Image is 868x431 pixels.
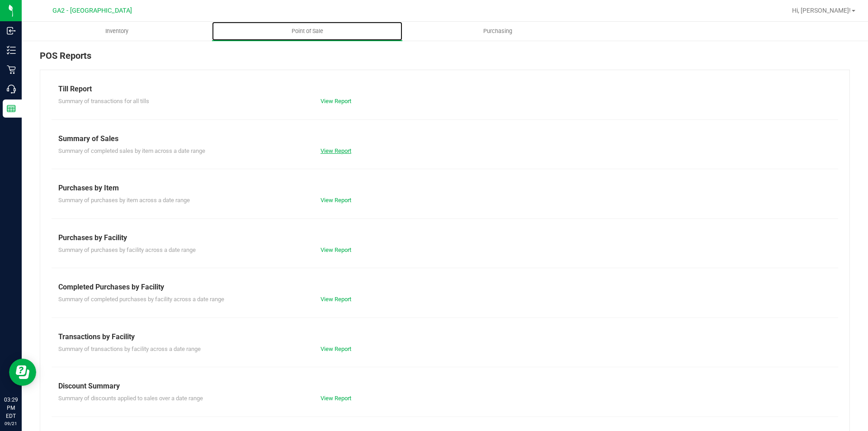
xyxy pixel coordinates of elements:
[58,133,831,144] div: Summary of Sales
[58,246,196,253] span: Summary of purchases by facility across a date range
[402,22,593,41] a: Purchasing
[792,7,851,14] span: Hi, [PERSON_NAME]!
[321,147,351,154] a: View Report
[22,22,212,41] a: Inventory
[58,282,831,293] div: Completed Purchases by Facility
[58,197,190,204] span: Summary of purchases by item across a date range
[58,147,205,154] span: Summary of completed sales by item across a date range
[9,359,36,386] iframe: Resource center
[212,22,402,41] a: Point of Sale
[58,381,831,392] div: Discount Summary
[321,197,351,204] a: View Report
[58,98,149,104] span: Summary of transactions for all tills
[52,7,132,14] span: GA2 - [GEOGRAPHIC_DATA]
[7,104,16,113] inline-svg: Reports
[7,85,16,94] inline-svg: Call Center
[471,27,524,35] span: Purchasing
[4,420,18,427] p: 09/21
[321,395,351,402] a: View Report
[7,46,16,55] inline-svg: Inventory
[58,84,831,95] div: Till Report
[321,346,351,352] a: View Report
[58,332,831,342] div: Transactions by Facility
[321,98,351,104] a: View Report
[58,395,203,402] span: Summary of discounts applied to sales over a date range
[58,232,831,243] div: Purchases by Facility
[7,26,16,35] inline-svg: Inbound
[58,296,224,303] span: Summary of completed purchases by facility across a date range
[279,27,335,35] span: Point of Sale
[321,246,351,253] a: View Report
[7,65,16,74] inline-svg: Retail
[93,27,141,35] span: Inventory
[58,183,831,194] div: Purchases by Item
[321,296,351,303] a: View Report
[58,346,201,352] span: Summary of transactions by facility across a date range
[40,49,850,70] div: POS Reports
[4,396,18,420] p: 03:29 PM EDT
